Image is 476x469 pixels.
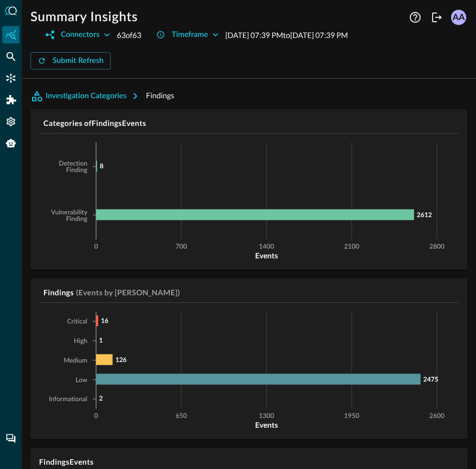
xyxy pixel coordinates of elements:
tspan: 16 [101,316,109,325]
tspan: 650 [176,413,187,420]
tspan: 2475 [423,375,439,383]
span: Findings [146,91,174,100]
button: Investigation Categories [30,87,146,105]
tspan: Low [75,377,88,384]
tspan: Critical [67,319,87,325]
p: [DATE] 07:39 PM to [DATE] 07:39 PM [225,29,348,41]
tspan: 0 [94,244,98,250]
button: Submit Refresh [30,52,111,69]
tspan: Detection [59,161,87,167]
div: Chat [2,430,20,447]
tspan: Finding [66,167,88,174]
tspan: 1 [99,336,103,344]
tspan: 126 [115,356,126,364]
tspan: 8 [100,162,104,170]
div: Summary Insights [2,26,20,43]
button: Logout [428,9,446,26]
div: Timeframe [172,28,208,42]
tspan: 1950 [344,413,359,420]
div: Submit Refresh [53,54,104,68]
div: AA [451,10,466,25]
tspan: High [74,338,87,345]
div: Connectors [61,28,99,42]
tspan: Vulnerability [50,210,88,216]
button: Connectors [39,26,117,43]
tspan: 1400 [259,244,274,250]
tspan: 2 [99,394,103,402]
tspan: Events [255,420,278,429]
div: Addons [3,91,20,109]
tspan: 2800 [429,244,445,250]
h5: Categories of Findings Events [43,118,459,129]
h5: Findings Events [39,457,459,467]
tspan: 0 [94,413,98,420]
div: Settings [2,113,20,130]
tspan: 2612 [417,211,432,219]
tspan: 1300 [259,413,274,420]
div: Query Agent [2,135,20,152]
tspan: 2100 [344,244,359,250]
tspan: Medium [64,358,87,364]
tspan: 2600 [429,413,445,420]
p: 63 of 63 [117,29,141,41]
h5: Findings [43,287,74,298]
tspan: Finding [66,216,88,223]
h1: Summary Insights [30,9,138,26]
tspan: 700 [176,244,187,250]
div: Federated Search [2,48,20,65]
tspan: Events [255,251,278,260]
h5: (Events by [PERSON_NAME]) [76,287,180,298]
button: Timeframe [150,26,225,43]
div: Connectors [2,69,20,87]
button: Help [407,9,424,26]
tspan: Informational [49,396,87,403]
